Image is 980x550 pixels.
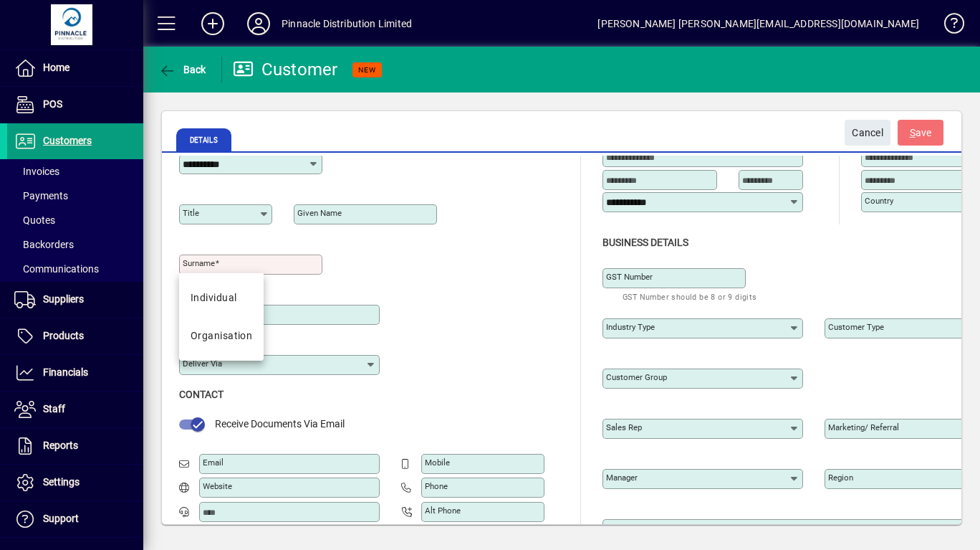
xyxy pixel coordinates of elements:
a: Support [7,501,143,537]
a: Backorders [7,232,143,257]
div: Customer [233,58,338,81]
button: Profile [236,11,282,37]
mat-label: GST Number [606,272,653,282]
mat-option: Individual [179,279,264,317]
mat-label: Manager [606,473,638,483]
span: NEW [358,65,376,75]
mat-label: Customer group [606,372,667,382]
div: Individual [191,290,236,305]
span: Suppliers [43,293,84,305]
span: Business details [602,237,688,248]
a: Quotes [7,208,143,232]
a: Reports [7,428,143,464]
mat-label: Email [203,457,224,468]
span: Back [158,64,206,75]
button: Add [190,11,236,37]
div: Pinnacle Distribution Limited [282,12,412,35]
mat-option: Organisation [179,317,264,355]
span: S [910,127,916,138]
mat-label: Customer type [828,322,884,332]
a: Products [7,318,143,354]
span: Quotes [14,214,55,226]
mat-label: Region [828,473,853,483]
mat-label: Deliver via [183,359,222,369]
button: Save [898,120,943,146]
mat-label: Country [865,196,893,206]
a: Payments [7,184,143,208]
span: Products [43,330,84,341]
mat-label: Marketing/ Referral [828,422,899,432]
div: Organisation [191,328,252,343]
mat-label: Notes [606,523,628,533]
mat-label: Given name [297,208,342,218]
a: Financials [7,355,143,391]
span: Reports [43,440,78,451]
span: Contact [179,389,224,400]
span: Details [176,128,231,151]
span: ave [910,121,932,145]
span: Cancel [852,121,883,145]
a: POS [7,87,143,123]
mat-label: Sales rep [606,422,642,432]
a: Staff [7,392,143,427]
mat-label: Alt Phone [425,506,461,516]
span: Receive Documents Via Email [215,418,345,430]
button: Back [155,57,210,82]
app-page-header-button: Back [143,57,222,82]
span: Support [43,513,79,524]
span: Invoices [14,166,59,177]
span: Home [43,62,69,73]
a: Knowledge Base [933,3,962,49]
span: Backorders [14,239,74,250]
a: Home [7,50,143,86]
mat-label: Industry type [606,322,655,332]
a: Communications [7,257,143,281]
span: POS [43,98,62,110]
mat-label: Website [203,481,232,491]
a: Suppliers [7,282,143,318]
mat-label: Title [183,208,199,218]
mat-hint: GST Number should be 8 or 9 digits [623,288,757,305]
a: Invoices [7,159,143,184]
span: Staff [43,403,65,414]
a: Settings [7,465,143,501]
span: Financials [43,366,88,378]
mat-label: Surname [183,258,215,268]
mat-label: Mobile [425,457,450,468]
span: Communications [14,263,99,275]
span: Settings [43,476,80,488]
button: Cancel [845,120,890,146]
span: Customers [43,135,92,146]
mat-label: Phone [425,481,448,491]
span: Payments [14,190,68,201]
div: [PERSON_NAME] [PERSON_NAME][EMAIL_ADDRESS][DOMAIN_NAME] [597,12,919,35]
